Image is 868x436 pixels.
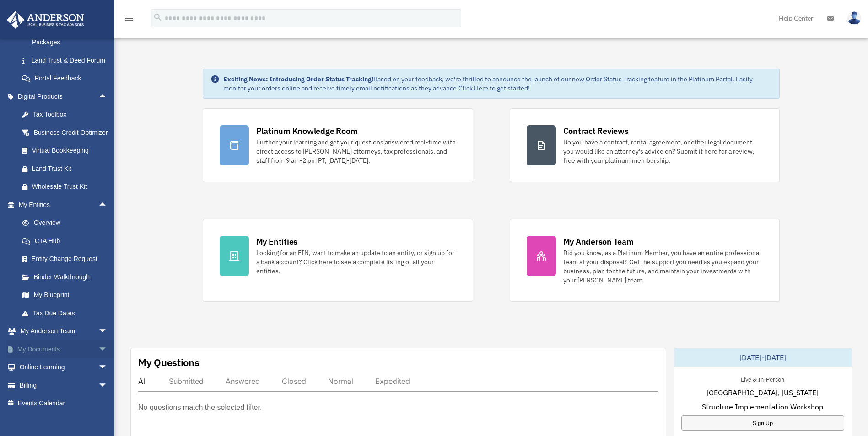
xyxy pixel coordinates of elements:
[6,340,121,358] a: My Documentsarrow_drop_down
[98,196,117,214] span: arrow_drop_up
[6,322,121,340] a: My Anderson Teamarrow_drop_down
[98,322,117,341] span: arrow_drop_down
[13,142,121,160] a: Virtual Bookkeeping
[203,108,473,182] a: Platinum Knowledge Room Further your learning and get your questions answered real-time with dire...
[226,377,260,386] div: Answered
[13,214,121,232] a: Overview
[13,69,121,88] a: Portal Feedback
[563,138,763,165] div: Do you have a contract, rental agreement, or other legal document you would like an attorney's ad...
[169,377,204,386] div: Submitted
[458,84,530,92] a: Click Here to get started!
[563,248,763,285] div: Did you know, as a Platinum Member, you have an entire professional team at your disposal? Get th...
[563,125,629,137] div: Contract Reviews
[6,358,121,377] a: Online Learningarrow_drop_down
[32,181,110,192] div: Wholesale Trust Kit
[13,250,121,268] a: Entity Change Request
[124,16,135,24] a: menu
[98,376,117,395] span: arrow_drop_down
[256,138,456,165] div: Further your learning and get your questions answered real-time with direct access to [PERSON_NAM...
[256,248,456,276] div: Looking for an EIN, want to make an update to an entity, or sign up for a bank account? Click her...
[6,376,121,394] a: Billingarrow_drop_down
[510,108,780,182] a: Contract Reviews Do you have a contract, rental agreement, or other legal document you would like...
[13,286,121,304] a: My Blueprint
[13,160,121,178] a: Land Trust Kit
[706,387,819,398] span: [GEOGRAPHIC_DATA], [US_STATE]
[847,11,861,25] img: User Pic
[256,236,297,247] div: My Entities
[223,74,772,93] div: Based on your feedback, we're thrilled to announce the launch of our new Order Status Tracking fe...
[6,394,121,413] a: Events Calendar
[681,415,844,431] a: Sign Up
[138,401,262,414] p: No questions match the selected filter.
[98,87,117,106] span: arrow_drop_up
[32,127,110,138] div: Business Credit Optimizer
[13,123,121,142] a: Business Credit Optimizer
[13,268,121,286] a: Binder Walkthrough
[32,109,110,120] div: Tax Toolbox
[375,377,410,386] div: Expedited
[223,75,373,83] strong: Exciting News: Introducing Order Status Tracking!
[138,356,199,369] div: My Questions
[13,178,121,196] a: Wholesale Trust Kit
[733,374,792,383] div: Live & In-Person
[702,401,823,412] span: Structure Implementation Workshop
[674,348,852,367] div: [DATE]-[DATE]
[13,51,121,69] a: Land Trust & Deed Forum
[98,358,117,377] span: arrow_drop_down
[153,12,163,22] i: search
[98,340,117,359] span: arrow_drop_down
[138,377,147,386] div: All
[563,236,634,247] div: My Anderson Team
[32,145,110,156] div: Virtual Bookkeeping
[510,219,780,302] a: My Anderson Team Did you know, as a Platinum Member, you have an entire professional team at your...
[6,196,121,214] a: My Entitiesarrow_drop_up
[256,125,358,137] div: Platinum Knowledge Room
[13,232,121,250] a: CTA Hub
[32,163,110,175] div: Land Trust Kit
[4,11,87,29] img: Anderson Advisors Platinum Portal
[13,304,121,322] a: Tax Due Dates
[124,13,135,24] i: menu
[328,377,353,386] div: Normal
[282,377,306,386] div: Closed
[6,87,121,106] a: Digital Productsarrow_drop_up
[203,219,473,302] a: My Entities Looking for an EIN, want to make an update to an entity, or sign up for a bank accoun...
[13,106,121,124] a: Tax Toolbox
